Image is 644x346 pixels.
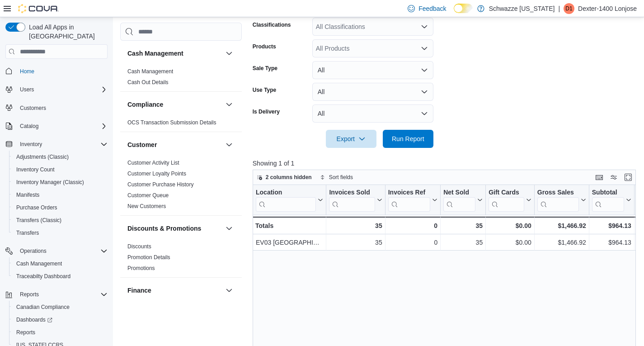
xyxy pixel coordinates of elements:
button: Home [2,64,111,77]
span: Transfers [13,228,108,238]
div: Dexter-1400 Lonjose [564,3,574,14]
button: Run Report [383,130,433,148]
div: Totals [255,220,323,231]
span: Customers [20,104,46,112]
span: Dashboards [13,314,108,325]
button: Sort fields [316,172,357,183]
span: Adjustments (Classic) [13,152,108,162]
a: Cash Management [13,258,66,269]
div: 0 [388,237,437,248]
div: Location [256,189,316,197]
button: Operations [16,246,50,256]
button: Gross Sales [537,189,586,212]
span: Promotion Details [127,254,170,261]
span: Reports [16,329,35,336]
div: Location [256,189,316,212]
a: Cash Out Details [127,79,169,85]
button: Inventory Manager (Classic) [9,176,111,189]
span: Transfers (Classic) [13,215,108,226]
button: Users [2,83,111,96]
span: D1 [565,3,572,14]
span: Customer Activity List [127,159,179,166]
span: Customers [16,102,108,114]
p: | [558,3,560,14]
p: Dexter-1400 Lonjose [578,3,637,14]
button: Customer [224,139,235,150]
span: Home [20,68,34,75]
span: Load All Apps in [GEOGRAPHIC_DATA] [25,23,108,41]
p: Showing 1 of 1 [253,159,640,168]
span: Home [16,65,108,76]
span: Operations [20,247,47,255]
button: Cash Management [127,49,222,58]
button: Purchase Orders [9,201,111,214]
span: Inventory [20,141,42,148]
div: $964.13 [592,237,631,248]
span: Adjustments (Classic) [16,153,69,161]
button: Operations [2,245,111,257]
button: Compliance [224,99,235,110]
button: All [312,104,433,123]
div: Gross Sales [537,189,579,212]
a: Customer Queue [127,192,169,199]
div: Invoices Ref [388,189,430,212]
a: Inventory Count [13,164,58,175]
button: Traceabilty Dashboard [9,270,111,283]
button: Customers [2,101,111,114]
span: Discounts [127,243,151,250]
span: Sort fields [329,174,353,181]
button: Adjustments (Classic) [9,151,111,163]
span: Inventory Count [16,166,55,173]
div: EV03 [GEOGRAPHIC_DATA] [256,237,323,248]
label: Products [253,43,276,50]
a: Customer Loyalty Points [127,171,186,177]
span: Manifests [13,190,108,200]
div: Compliance [120,117,242,132]
button: Customer [127,140,222,149]
button: Transfers [9,227,111,239]
div: 35 [329,220,382,231]
span: Operations [16,246,108,256]
button: Invoices Ref [388,189,437,212]
h3: Compliance [127,100,163,109]
button: Reports [9,326,111,339]
span: Customer Queue [127,192,169,199]
label: Classifications [253,21,291,28]
button: Enter fullscreen [623,172,634,183]
label: Is Delivery [253,108,280,115]
a: Traceabilty Dashboard [13,271,74,282]
div: $0.00 [489,220,531,231]
h3: Discounts & Promotions [127,224,201,233]
a: Reports [13,327,39,338]
span: Dashboards [16,316,52,323]
div: Gift Card Sales [489,189,524,212]
div: Invoices Ref [388,189,430,197]
button: Cash Management [224,48,235,59]
span: Customer Loyalty Points [127,170,186,177]
div: Net Sold [443,189,475,197]
span: Purchase Orders [16,204,57,211]
a: Cash Management [127,68,173,75]
a: Dashboards [13,314,56,325]
a: Canadian Compliance [13,302,73,313]
h3: Cash Management [127,49,183,58]
div: Invoices Sold [329,189,375,197]
button: All [312,83,433,101]
button: Compliance [127,100,222,109]
a: Transfers (Classic) [13,215,65,226]
div: Discounts & Promotions [120,241,242,277]
button: All [312,61,433,79]
a: Adjustments (Classic) [13,152,72,162]
span: Transfers (Classic) [16,217,61,224]
button: Location [256,189,323,212]
div: 35 [443,237,483,248]
div: $1,466.92 [537,237,586,248]
button: Export [326,130,376,148]
span: Transfers [16,229,39,237]
span: Users [16,84,108,95]
span: Inventory Count [13,164,108,175]
a: Promotions [127,265,155,271]
button: Cash Management [9,257,111,270]
span: Inventory [16,139,108,150]
button: Manifests [9,189,111,201]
